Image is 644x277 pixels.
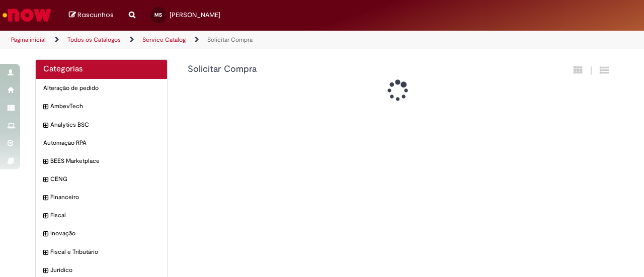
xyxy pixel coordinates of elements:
[1,5,53,25] img: ServiceNow
[50,102,159,111] span: AmbevTech
[36,206,167,225] div: expandir categoria Fiscal Fiscal
[154,12,162,18] span: MS
[36,97,167,116] div: expandir categoria AmbevTech AmbevTech
[67,36,121,44] a: Todos os Catálogos
[43,211,48,221] i: expandir categoria Fiscal
[36,188,167,207] div: expandir categoria Financeiro Financeiro
[43,248,48,258] i: expandir categoria Fiscal e Tributário
[36,170,167,189] div: expandir categoria CENG CENG
[207,36,253,44] a: Solicitar Compra
[36,224,167,243] div: expandir categoria Inovação Inovação
[590,65,592,76] span: |
[142,36,186,44] a: Service Catalog
[43,102,48,112] i: expandir categoria AmbevTech
[50,248,159,256] span: Fiscal e Tributário
[170,11,220,19] span: [PERSON_NAME]
[574,65,583,75] i: Exibição em cartão
[50,157,159,165] span: BEES Marketplace
[11,36,46,44] a: Página inicial
[43,139,159,147] span: Automação RPA
[43,266,48,276] i: expandir categoria Jurídico
[8,31,422,49] ul: Trilhas de página
[50,193,159,202] span: Financeiro
[69,11,114,20] a: Rascunhos
[43,65,159,74] h2: Categorias
[188,64,500,74] h1: {"description":null,"title":"Solicitar Compra"} Categoria
[43,229,48,239] i: expandir categoria Inovação
[36,79,167,98] div: Alteração de pedido
[77,10,114,20] span: Rascunhos
[600,65,609,75] i: Exibição de grade
[50,266,159,274] span: Jurídico
[50,121,159,129] span: Analytics BSC
[50,175,159,183] span: CENG
[43,193,48,203] i: expandir categoria Financeiro
[50,229,159,238] span: Inovação
[43,84,159,93] span: Alteração de pedido
[43,157,48,167] i: expandir categoria BEES Marketplace
[43,121,48,131] i: expandir categoria Analytics BSC
[36,134,167,152] div: Automação RPA
[50,211,159,220] span: Fiscal
[36,152,167,170] div: expandir categoria BEES Marketplace BEES Marketplace
[43,175,48,185] i: expandir categoria CENG
[36,243,167,261] div: expandir categoria Fiscal e Tributário Fiscal e Tributário
[36,116,167,134] div: expandir categoria Analytics BSC Analytics BSC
